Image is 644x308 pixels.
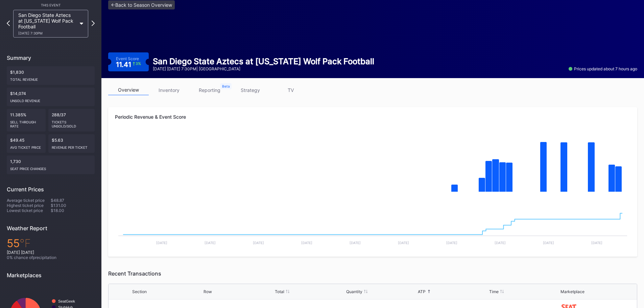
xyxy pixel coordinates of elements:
div: 288/37 [48,109,95,132]
text: SeatGeek [58,299,75,303]
text: [DATE] [350,241,361,245]
div: Current Prices [7,186,95,193]
div: $49.45 [7,134,46,153]
div: 11.41 [116,61,141,68]
div: ATP [418,289,426,294]
div: 3 % [136,62,141,66]
div: Row [204,289,212,294]
div: Highest ticket price [7,203,51,208]
div: Unsold Revenue [10,96,91,103]
div: Weather Report [7,225,95,232]
svg: Chart title [115,132,630,199]
a: overview [108,85,149,95]
div: Periodic Revenue & Event Score [115,114,630,120]
div: $48.87 [51,198,95,203]
div: Marketplace [560,289,585,294]
div: Section [132,289,147,294]
text: [DATE] [156,241,167,245]
a: <-Back to Season Overview [108,0,175,9]
div: Avg ticket price [10,143,42,149]
text: [DATE] [446,241,457,245]
div: Quantity [346,289,362,294]
div: Total [275,289,284,294]
div: This Event [7,3,95,7]
div: $18.00 [51,208,95,213]
span: ℉ [20,237,31,250]
a: TV [270,85,311,95]
div: Marketplaces [7,272,95,279]
div: Time [489,289,499,294]
text: [DATE] [301,241,312,245]
div: Average ticket price [7,198,51,203]
div: San Diego State Aztecs at [US_STATE] Wolf Pack Football [18,12,76,35]
div: Sell Through Rate [10,117,42,128]
div: 1,730 [7,156,95,174]
div: $131.00 [51,203,95,208]
a: inventory [149,85,189,95]
div: [DATE] [DATE] 7:30PM | [GEOGRAPHIC_DATA] [153,66,374,71]
div: [DATE] [DATE] [7,250,95,255]
div: Prices updated about 7 hours ago [569,66,637,71]
div: Event Score [116,56,139,61]
div: San Diego State Aztecs at [US_STATE] Wolf Pack Football [153,56,374,66]
div: 11.385% [7,109,46,132]
div: 0 % chance of precipitation [7,255,95,260]
text: [DATE] [398,241,409,245]
div: 55 [7,237,95,250]
div: Total Revenue [10,75,91,81]
a: strategy [230,85,270,95]
text: [DATE] [495,241,506,245]
div: Recent Transactions [108,270,637,277]
div: Lowest ticket price [7,208,51,213]
div: Summary [7,54,95,61]
text: [DATE] [205,241,216,245]
div: [DATE] 7:30PM [18,31,76,35]
div: $14,074 [7,88,95,106]
div: $5.63 [48,134,95,153]
div: Revenue per ticket [52,143,92,149]
div: seat price changes [10,164,91,171]
svg: Chart title [115,199,630,250]
a: reporting [189,85,230,95]
div: Tickets Unsold/Sold [52,117,92,128]
text: [DATE] [591,241,602,245]
text: [DATE] [543,241,554,245]
div: $1,830 [7,66,95,85]
text: [DATE] [253,241,264,245]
